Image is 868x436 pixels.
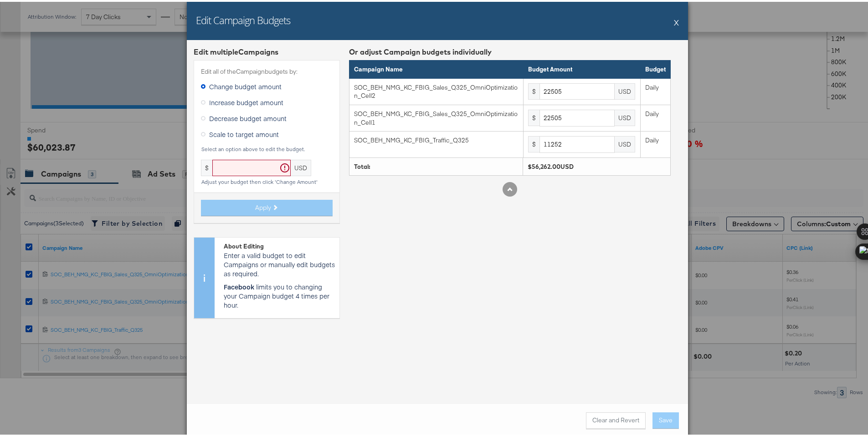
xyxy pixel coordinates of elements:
[640,103,670,130] td: Daily
[201,177,333,183] div: Adjust your budget then click 'Change Amount'
[201,158,212,174] div: $
[524,59,641,77] th: Budget Amount
[209,128,279,137] span: Scale to target amount
[209,112,287,121] span: Decrease budget amount
[354,134,518,143] div: SOC_BEH_NMG_KC_FBIG_Traffic_Q325
[224,280,335,308] p: limits you to changing your Campaign budget 4 times per hour.
[224,280,254,289] strong: Facebook
[615,81,635,98] div: USD
[615,134,635,151] div: USD
[201,66,333,74] label: Edit all of the Campaign budgets by:
[528,134,539,151] div: $
[640,59,670,77] th: Budget
[196,11,290,25] h2: Edit Campaign Budgets
[349,45,671,56] div: Or adjust Campaign budgets individually
[201,144,333,151] div: Select an option above to edit the budget.
[354,108,518,125] div: SOC_BEH_NMG_KC_FBIG_Sales_Q325_OmniOptimization_Cell1
[528,161,666,169] div: $56,262.00USD
[291,158,311,174] div: USD
[354,161,518,169] div: Total:
[586,411,646,427] button: Clear and Revert
[528,108,539,124] div: $
[528,81,539,98] div: $
[354,81,518,98] div: SOC_BEH_NMG_KC_FBIG_Sales_Q325_OmniOptimization_Cell2
[224,249,335,276] p: Enter a valid budget to edit Campaigns or manually edit budgets as required.
[209,96,283,105] span: Increase budget amount
[194,45,340,56] div: Edit multiple Campaign s
[349,59,524,77] th: Campaign Name
[640,130,670,156] td: Daily
[209,80,282,89] span: Change budget amount
[640,76,670,103] td: Daily
[615,108,635,124] div: USD
[674,11,679,30] button: X
[224,240,335,249] div: About Editing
